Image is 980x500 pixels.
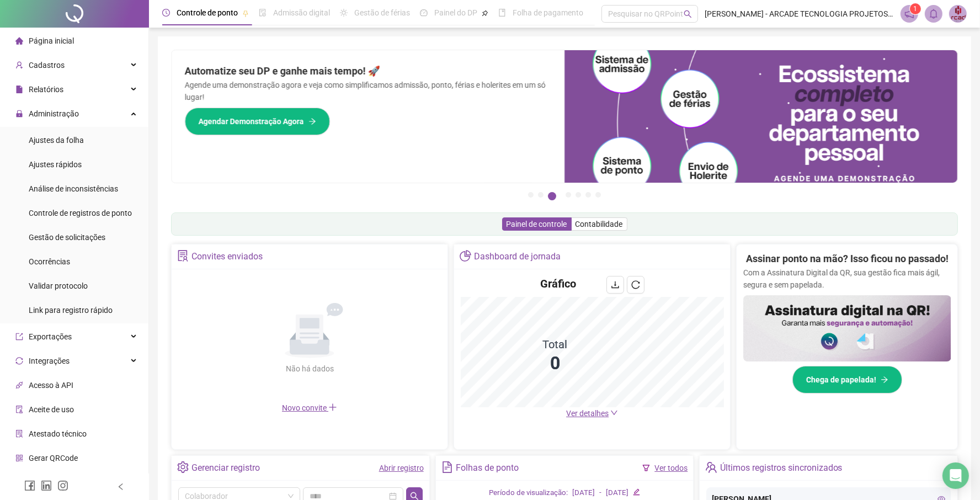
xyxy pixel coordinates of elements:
[576,220,623,228] span: Contabilidade
[904,9,914,19] span: notification
[15,86,23,93] span: file
[29,306,113,315] span: Link para registro rápido
[15,357,23,365] span: sync
[585,192,591,198] button: 6
[15,37,23,45] span: home
[29,332,72,341] span: Exportações
[606,487,629,499] div: [DATE]
[950,6,966,22] img: 12371
[942,462,969,489] div: Open Intercom Messenger
[564,50,957,183] img: banner%2Fd57e337e-a0d3-4837-9615-f134fc33a8e6.png
[633,488,640,496] span: edit
[185,108,330,135] button: Agendar Demonstração Agora
[684,10,692,18] span: search
[548,192,556,200] button: 3
[29,136,84,145] span: Ajustes da folha
[15,110,23,118] span: lock
[513,8,583,17] span: Folha de pagamento
[177,250,189,262] span: solution
[929,9,939,19] span: bell
[538,192,544,198] button: 2
[177,461,189,473] span: setting
[705,461,717,473] span: team
[434,8,477,17] span: Painel do DP
[29,233,105,242] span: Gestão de solicitações
[328,403,337,412] span: plus
[610,409,618,417] span: down
[15,333,23,341] span: export
[720,459,843,477] div: Últimos registros sincronizados
[162,9,170,17] span: clock-circle
[29,109,79,118] span: Administração
[654,464,688,472] a: Ver todos
[566,409,609,418] span: Ver detalhes
[498,9,506,17] span: book
[792,366,902,393] button: Chega de papelada!
[282,403,337,412] span: Novo convite
[29,429,87,438] span: Atestado técnico
[177,8,238,17] span: Controle de ponto
[743,295,951,361] img: banner%2F02c71560-61a6-44d4-94b9-c8ab97240462.png
[566,409,618,418] a: Ver detalhes down
[576,192,581,198] button: 5
[29,85,63,94] span: Relatórios
[308,118,316,125] span: arrow-right
[185,79,551,103] p: Agende uma demonstração agora e veja como simplificamos admissão, ponto, férias e holerites em um...
[631,280,640,289] span: reload
[29,61,65,70] span: Cadastros
[185,63,551,79] h2: Automatize seu DP e ganhe mais tempo! 🚀
[259,9,267,17] span: file-done
[914,5,918,13] span: 1
[15,381,23,389] span: api
[456,459,519,477] div: Folhas de ponto
[746,251,949,267] h2: Assinar ponto na mão? Isso ficou no passado!
[24,480,35,491] span: facebook
[566,192,571,198] button: 4
[528,192,534,198] button: 1
[117,483,125,491] span: left
[15,406,23,413] span: audit
[29,184,118,193] span: Análise de inconsistências
[15,454,23,462] span: qrcode
[29,209,132,217] span: Controle de registros de ponto
[507,220,567,228] span: Painel de controle
[611,280,620,289] span: download
[259,363,360,375] div: Não há dados
[29,281,88,290] span: Validar protocolo
[29,36,74,45] span: Página inicial
[642,464,650,472] span: filter
[474,247,561,266] div: Dashboard de jornada
[191,247,263,266] div: Convites enviados
[599,487,601,499] div: -
[705,8,894,20] span: [PERSON_NAME] - ARCADE TECNOLOGIA PROJETOS E ENGENHARIA LTDA
[489,487,568,499] div: Período de visualização:
[29,405,74,414] span: Aceite de uso
[29,160,82,169] span: Ajustes rápidos
[379,464,424,472] a: Abrir registro
[41,480,52,491] span: linkedin
[482,10,488,17] span: pushpin
[595,192,601,198] button: 7
[572,487,595,499] div: [DATE]
[29,381,73,390] span: Acesso à API
[460,250,471,262] span: pie-chart
[199,115,304,127] span: Agendar Demonstração Agora
[29,257,70,266] span: Ocorrências
[354,8,410,17] span: Gestão de férias
[910,3,921,14] sup: 1
[57,480,68,491] span: instagram
[540,276,576,291] h4: Gráfico
[29,357,70,365] span: Integrações
[441,461,453,473] span: file-text
[273,8,330,17] span: Admissão digital
[806,374,876,386] span: Chega de papelada!
[15,430,23,438] span: solution
[881,376,888,384] span: arrow-right
[29,454,78,462] span: Gerar QRCode
[340,9,348,17] span: sun
[420,9,428,17] span: dashboard
[242,10,249,17] span: pushpin
[743,267,951,291] p: Com a Assinatura Digital da QR, sua gestão fica mais ágil, segura e sem papelada.
[191,459,260,477] div: Gerenciar registro
[15,61,23,69] span: user-add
